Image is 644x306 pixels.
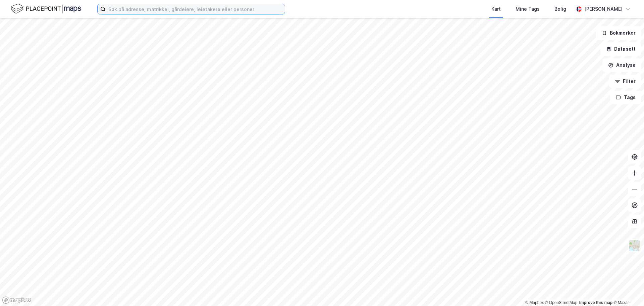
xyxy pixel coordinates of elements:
[516,5,540,13] div: Mine Tags
[596,26,641,40] button: Bokmerker
[610,274,644,306] iframe: Chat Widget
[525,300,544,305] a: Mapbox
[491,5,501,13] div: Kart
[2,296,32,304] a: Mapbox homepage
[545,300,578,305] a: OpenStreetMap
[11,3,81,15] img: logo.f888ab2527a4732fd821a326f86c7f29.svg
[610,274,644,306] div: Kontrollprogram for chat
[584,5,623,13] div: [PERSON_NAME]
[602,58,641,72] button: Analyse
[628,239,641,252] img: Z
[609,75,641,88] button: Filter
[610,91,641,104] button: Tags
[600,42,641,56] button: Datasett
[579,300,612,305] a: Improve this map
[106,4,285,14] input: Søk på adresse, matrikkel, gårdeiere, leietakere eller personer
[554,5,566,13] div: Bolig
